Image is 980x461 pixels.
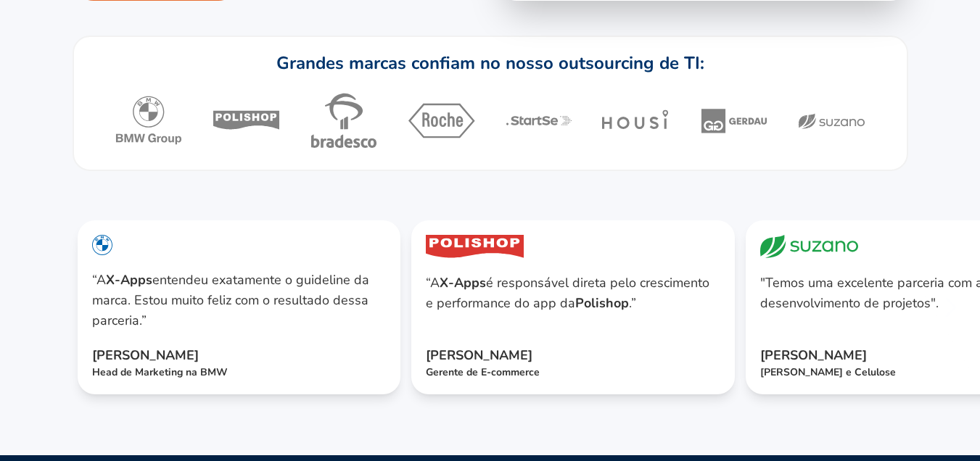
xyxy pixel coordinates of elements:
[92,270,386,331] p: “A entendeu exatamente o guideline da marca. Estou muito feliz com o resultado dessa parceria.”
[426,345,720,365] h5: [PERSON_NAME]
[426,273,720,331] p: “A é responsável direta pelo crescimento e performance do app da .”
[106,271,152,288] strong: X-Apps
[426,365,720,380] h4: Gerente de E-commerce
[440,274,486,291] strong: X-Apps
[575,294,629,312] strong: Polishop
[92,345,386,365] h5: [PERSON_NAME]
[276,51,704,75] h1: Grandes marcas confiam no nosso outsourcing de TI:
[92,365,386,380] h4: Head de Marketing na BMW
